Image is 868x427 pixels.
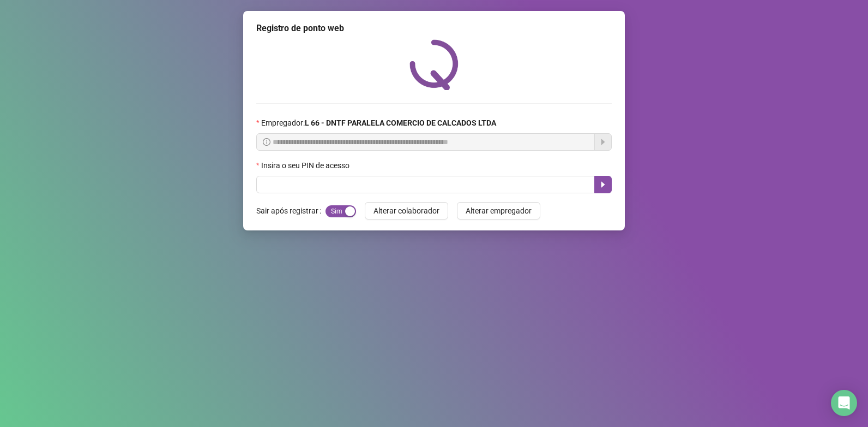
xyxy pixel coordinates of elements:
[599,180,607,189] span: caret-right
[831,390,857,416] div: Open Intercom Messenger
[365,202,448,220] button: Alterar colaborador
[373,205,439,217] span: Alterar colaborador
[261,117,496,129] span: Empregador :
[305,118,496,127] strong: L 66 - DNTF PARALELA COMERCIO DE CALCADOS LTDA
[256,22,612,35] div: Registro de ponto web
[256,202,325,220] label: Sair após registrar
[466,205,532,217] span: Alterar empregador
[263,138,270,146] span: info-circle
[457,202,540,220] button: Alterar empregador
[256,159,357,171] label: Insira o seu PIN de acesso
[409,39,459,90] img: QRPoint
